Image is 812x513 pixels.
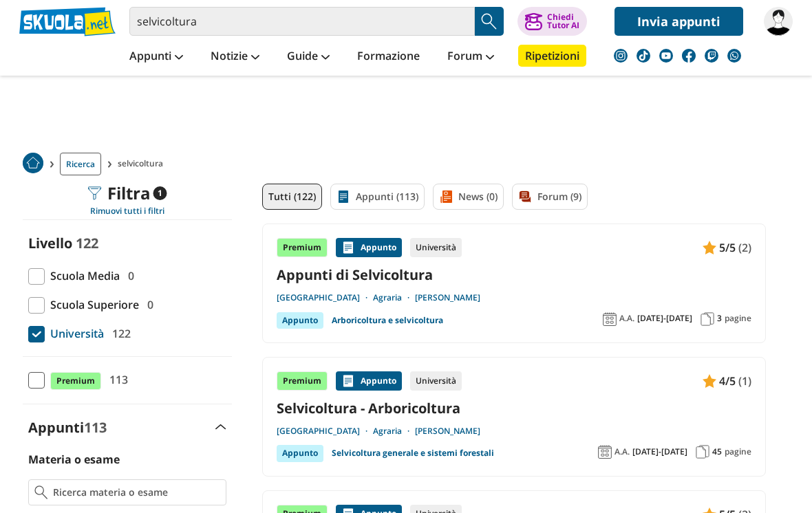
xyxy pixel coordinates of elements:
[118,153,169,175] span: selvicoltura
[341,374,355,388] img: Appunti contenuto
[341,241,355,254] img: Appunti contenuto
[23,206,232,217] div: Rimuovi tutti i filtri
[712,446,722,457] span: 45
[28,418,107,437] label: Appunti
[76,234,98,252] span: 122
[354,45,423,69] a: Formazione
[738,372,751,390] span: (1)
[659,49,673,63] img: youtube
[107,325,131,342] span: 122
[738,239,751,256] span: (2)
[60,153,101,175] a: Ricerca
[725,446,751,457] span: pagine
[332,312,443,329] a: Arboricoltura e selvicoltura
[517,7,587,36] button: ChiediTutor AI
[23,153,43,173] img: Home
[277,265,751,284] a: Appunti di Selvicoltura
[444,45,498,69] a: Forum
[619,313,634,324] span: A.A.
[53,485,220,499] input: Ricerca materia o esame
[682,49,696,63] img: facebook
[84,418,107,437] span: 113
[122,267,134,285] span: 0
[142,296,153,314] span: 0
[336,371,402,391] div: Appunto
[153,186,167,200] span: 1
[129,7,475,36] input: Cerca appunti, riassunti o versioni
[277,238,328,257] div: Premium
[719,372,736,390] span: 4/5
[598,445,612,459] img: Anno accademico
[277,399,751,417] a: Selvicoltura - Arboricoltura
[45,325,104,342] span: Università
[373,426,415,437] a: Agraria
[615,446,630,457] span: A.A.
[632,446,687,457] span: [DATE]-[DATE]
[126,45,186,69] a: Appunti
[719,239,736,256] span: 5/5
[725,313,751,324] span: pagine
[88,184,167,203] div: Filtra
[50,372,101,390] span: Premium
[277,292,373,303] a: [GEOGRAPHIC_DATA]
[410,371,462,391] div: Università
[45,267,120,285] span: Scuola Media
[262,184,322,210] a: Tutti (122)
[705,49,718,63] img: twitch
[696,445,709,459] img: Pagine
[701,312,714,326] img: Pagine
[764,7,793,36] img: Davidwks
[615,7,743,36] a: Invia appunti
[330,184,425,210] a: Appunti (113)
[28,452,120,467] label: Materia o esame
[727,49,741,63] img: WhatsApp
[512,184,588,210] a: Forum (9)
[277,312,323,329] div: Appunto
[603,312,617,326] img: Anno accademico
[45,296,139,314] span: Scuola Superiore
[614,49,628,63] img: instagram
[518,190,532,204] img: Forum filtro contenuto
[717,313,722,324] span: 3
[637,49,650,63] img: tiktok
[479,11,500,32] img: Cerca appunti, riassunti o versioni
[373,292,415,303] a: Agraria
[336,190,350,204] img: Appunti filtro contenuto
[104,371,128,389] span: 113
[415,292,480,303] a: [PERSON_NAME]
[207,45,263,69] a: Notizie
[415,426,480,437] a: [PERSON_NAME]
[215,424,226,430] img: Apri e chiudi sezione
[277,426,373,437] a: [GEOGRAPHIC_DATA]
[518,45,586,67] a: Ripetizioni
[277,371,328,391] div: Premium
[34,485,47,499] img: Ricerca materia o esame
[703,374,716,388] img: Appunti contenuto
[284,45,333,69] a: Guide
[28,234,72,252] label: Livello
[410,238,462,257] div: Università
[88,186,102,200] img: Filtra filtri mobile
[475,7,504,36] button: Search Button
[277,445,323,461] div: Appunto
[23,153,43,175] a: Home
[637,313,692,324] span: [DATE]-[DATE]
[332,445,494,461] a: Selvicoltura generale e sistemi forestali
[547,13,579,30] div: Chiedi Tutor AI
[336,238,402,257] div: Appunto
[703,241,716,254] img: Appunti contenuto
